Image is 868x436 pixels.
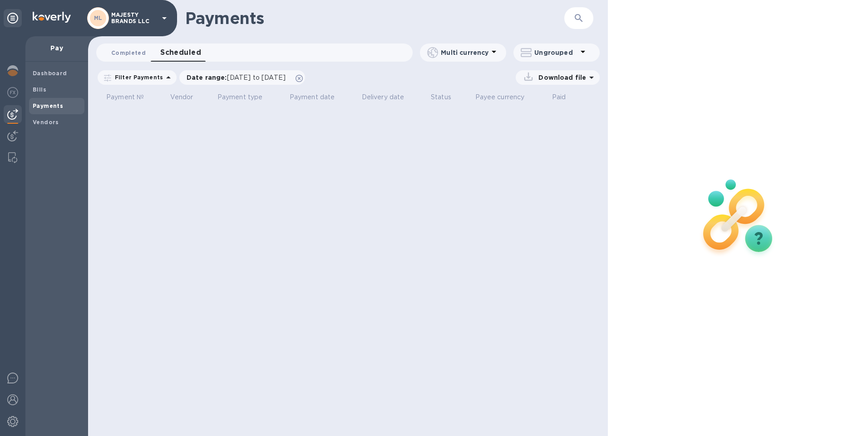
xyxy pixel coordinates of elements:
[535,73,586,82] p: Download file
[33,86,46,93] b: Bills
[217,92,263,102] p: Payment type
[111,73,163,81] p: Filter Payments
[160,46,201,59] span: Scheduled
[7,87,18,98] img: Foreign exchange
[170,92,205,102] span: Vendor
[185,9,564,28] h1: Payments
[33,12,71,23] img: Logo
[33,119,59,126] b: Vendors
[33,102,63,109] b: Payments
[111,48,146,58] span: Completed
[290,92,347,102] span: Payment date
[94,15,103,21] b: ML
[33,70,67,77] b: Dashboard
[227,74,286,81] span: [DATE] to [DATE]
[475,92,537,102] span: Payee currency
[431,92,451,102] p: Status
[431,92,463,102] span: Status
[111,12,157,24] p: MAJESTY BRANDS LLC
[4,9,22,27] div: Unpin categories
[106,92,156,102] span: Payment №
[362,92,416,102] span: Delivery date
[179,70,305,85] div: Date range:[DATE] to [DATE]
[441,48,488,57] p: Multi currency
[552,92,578,102] span: Paid
[362,92,404,102] p: Delivery date
[106,92,144,102] p: Payment №
[187,73,290,82] p: Date range :
[475,92,525,102] p: Payee currency
[33,44,81,53] p: Pay
[534,48,577,57] p: Ungrouped
[552,92,566,102] p: Paid
[290,92,335,102] p: Payment date
[170,92,193,102] p: Vendor
[217,92,275,102] span: Payment type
